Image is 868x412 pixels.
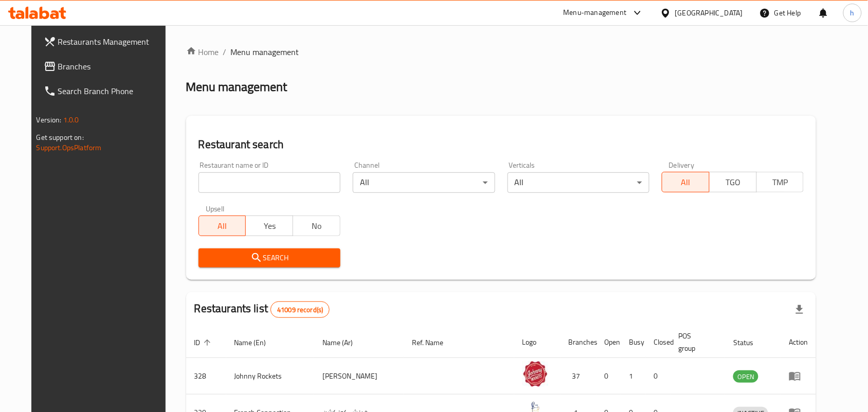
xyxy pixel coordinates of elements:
[789,370,808,382] div: Menu
[198,248,340,267] button: Search
[522,361,548,387] img: Johnny Rockets
[709,172,757,192] button: TGO
[223,46,227,58] li: /
[508,172,649,193] div: All
[35,79,176,103] a: Search Branch Phone
[234,336,280,349] span: Name (En)
[646,358,671,395] td: 0
[679,330,713,354] span: POS group
[203,219,242,234] span: All
[186,46,219,58] a: Home
[58,60,168,73] span: Branches
[514,327,560,358] th: Logo
[353,172,495,193] div: All
[186,358,226,395] td: 328
[714,175,753,190] span: TGO
[37,131,84,144] span: Get support on:
[293,216,340,236] button: No
[412,336,457,349] span: Ref. Name
[271,305,329,315] span: 41009 record(s)
[63,113,79,127] span: 1.0.0
[186,46,817,58] nav: breadcrumb
[198,137,804,152] h2: Restaurant search
[646,327,671,358] th: Closed
[194,301,330,318] h2: Restaurants list
[761,175,800,190] span: TMP
[733,370,758,383] div: OPEN
[314,358,404,395] td: [PERSON_NAME]
[733,336,767,349] span: Status
[58,35,168,48] span: Restaurants Management
[596,358,621,395] td: 0
[37,141,102,154] a: Support.OpsPlatform
[621,327,646,358] th: Busy
[781,327,816,358] th: Action
[297,219,336,234] span: No
[564,7,627,19] div: Menu-management
[194,336,214,349] span: ID
[186,79,287,95] h2: Menu management
[669,162,695,169] label: Delivery
[37,113,62,127] span: Version:
[35,29,176,54] a: Restaurants Management
[206,205,225,212] label: Upsell
[756,172,804,192] button: TMP
[787,297,812,322] div: Export file
[596,327,621,358] th: Open
[245,216,293,236] button: Yes
[733,371,758,383] span: OPEN
[322,336,366,349] span: Name (Ar)
[851,7,855,19] span: h
[560,327,596,358] th: Branches
[58,85,168,97] span: Search Branch Phone
[207,252,332,264] span: Search
[250,219,289,234] span: Yes
[621,358,646,395] td: 1
[198,172,340,193] input: Search for restaurant name or ID..
[231,46,299,58] span: Menu management
[226,358,315,395] td: Johnny Rockets
[560,358,596,395] td: 37
[270,301,330,318] div: Total records count
[675,7,743,19] div: [GEOGRAPHIC_DATA]
[666,175,706,190] span: All
[198,216,246,236] button: All
[662,172,710,192] button: All
[35,54,176,79] a: Branches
